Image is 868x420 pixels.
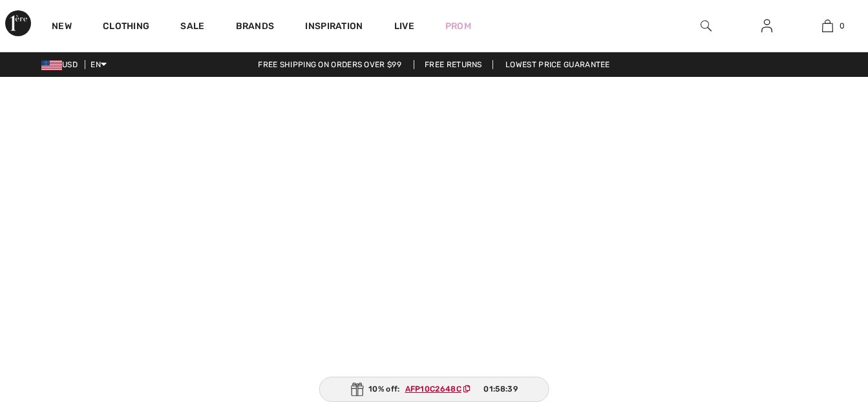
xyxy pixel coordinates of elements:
img: Gift.svg [350,383,363,396]
a: New [52,21,72,34]
ins: AFP10C2648C [405,384,461,394]
a: Sign In [751,18,783,34]
a: Sale [180,21,204,34]
a: Lowest Price Guarantee [495,60,620,69]
a: 0 [798,18,857,34]
span: 01:58:39 [483,383,517,395]
a: Clothing [103,21,149,34]
span: 0 [840,20,845,32]
div: 10% off: [319,377,549,402]
img: My Bag [822,18,833,34]
a: Free shipping on orders over $99 [248,60,412,69]
span: USD [41,60,83,69]
img: 1ère Avenue [5,10,31,36]
a: Prom [445,19,471,33]
span: Inspiration [305,21,363,34]
a: Free Returns [414,60,493,69]
a: Live [394,19,414,33]
img: US Dollar [41,60,62,70]
img: search the website [701,18,712,34]
span: EN [90,60,107,69]
img: My Info [761,18,772,34]
a: Brands [236,21,275,34]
